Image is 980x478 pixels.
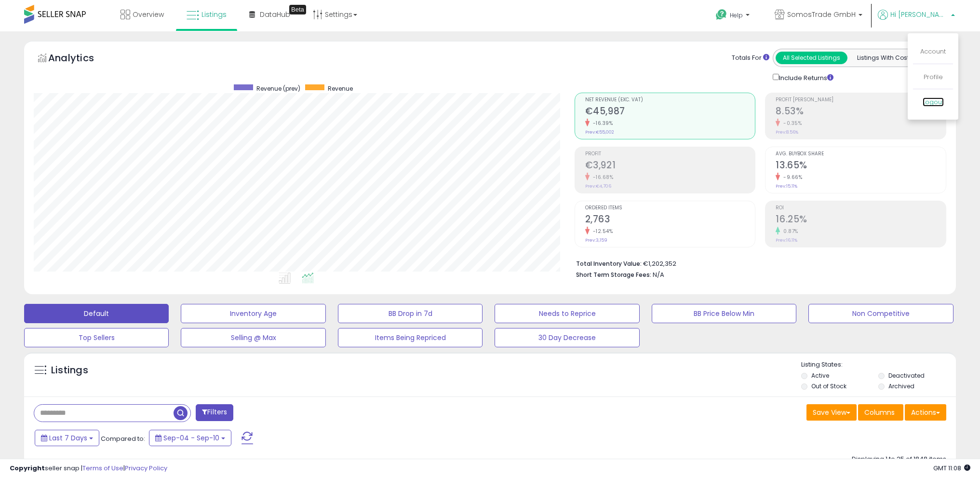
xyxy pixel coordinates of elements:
a: Account [920,47,946,56]
h2: 2,763 [585,214,755,227]
small: Prev: €4,706 [585,183,611,189]
span: Listings [201,10,227,19]
small: Prev: 15.11% [776,183,797,189]
strong: Copyright [10,464,45,473]
div: Include Returns [765,72,845,83]
label: Deactivated [888,371,925,380]
button: Columns [858,404,903,421]
button: BB Price Below Min [652,304,796,323]
button: Needs to Reprice [495,304,639,323]
label: Archived [888,382,914,390]
small: -9.66% [780,174,802,181]
span: SomosTrade GmbH [787,10,856,19]
button: 30 Day Decrease [495,328,639,347]
h2: €45,987 [585,106,755,119]
a: Help [708,1,759,31]
button: All Selected Listings [776,52,847,64]
button: Sep-04 - Sep-10 [149,430,231,446]
b: Total Inventory Value: [576,259,642,268]
a: Hi [PERSON_NAME] [878,10,955,31]
div: seller snap | | [10,464,167,473]
span: Compared to: [101,434,145,443]
span: Hi [PERSON_NAME] [890,10,948,19]
div: Displaying 1 to 25 of 1848 items [852,455,946,464]
button: Actions [905,404,946,421]
small: -0.35% [780,120,802,127]
span: Avg. Buybox Share [776,151,946,157]
h2: €3,921 [585,160,755,173]
div: Tooltip anchor [289,5,306,14]
i: Get Help [715,9,727,21]
div: Totals For [732,54,769,63]
span: ROI [776,205,946,211]
span: 2025-09-18 11:08 GMT [933,464,970,473]
button: Save View [806,404,857,421]
button: Selling @ Max [181,328,325,347]
button: Items Being Repriced [338,328,483,347]
span: Revenue [328,84,353,93]
span: Profit [PERSON_NAME] [776,97,946,103]
span: Help [730,11,743,19]
span: Revenue (prev) [256,84,300,93]
small: Prev: 16.11% [776,237,797,243]
span: Overview [133,10,164,19]
span: Profit [585,151,755,157]
small: 0.87% [780,228,798,235]
span: DataHub [260,10,290,19]
label: Active [811,371,829,380]
h2: 13.65% [776,160,946,173]
button: Default [24,304,169,323]
span: N/A [653,270,664,279]
button: Last 7 Days [35,430,99,446]
p: Listing States: [801,360,956,369]
a: Terms of Use [82,464,123,473]
span: Columns [864,408,895,417]
small: Prev: 8.56% [776,129,798,135]
button: Inventory Age [181,304,325,323]
small: -12.54% [590,228,613,235]
a: Privacy Policy [125,464,167,473]
h5: Listings [51,364,88,377]
button: Non Competitive [808,304,953,323]
span: Ordered Items [585,205,755,211]
small: -16.68% [590,174,614,181]
span: Sep-04 - Sep-10 [163,433,219,443]
small: Prev: 3,159 [585,237,607,243]
button: Listings With Cost [847,52,919,64]
li: €1,202,352 [576,257,939,269]
a: Profile [924,72,943,82]
h2: 16.25% [776,214,946,227]
small: -16.39% [590,120,613,127]
a: Logout [923,97,944,107]
small: Prev: €55,002 [585,129,614,135]
span: Last 7 Days [49,433,87,443]
label: Out of Stock [811,382,846,390]
span: Net Revenue (Exc. VAT) [585,97,755,103]
h5: Analytics [48,51,113,67]
h2: 8.53% [776,106,946,119]
button: Top Sellers [24,328,169,347]
b: Short Term Storage Fees: [576,271,651,279]
button: BB Drop in 7d [338,304,483,323]
button: Filters [196,404,233,421]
